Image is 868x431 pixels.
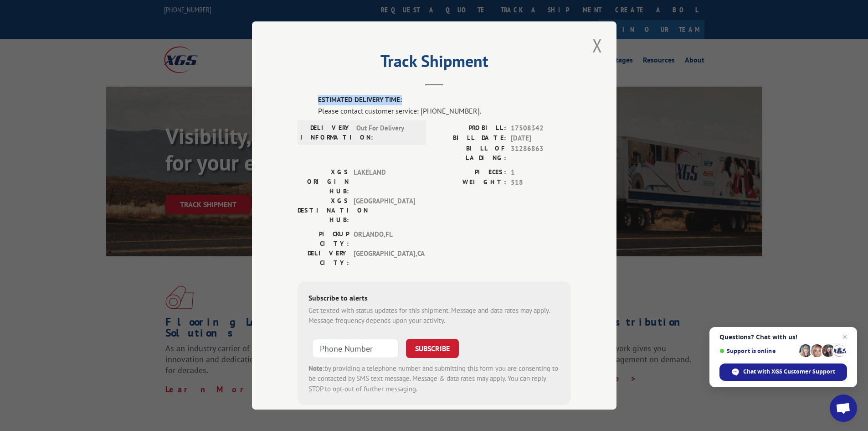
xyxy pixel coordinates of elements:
label: ESTIMATED DELIVERY TIME: [318,95,571,105]
div: Subscribe to alerts [308,292,560,306]
label: WEIGHT: [434,177,506,188]
span: Questions? Chat with us! [719,333,847,341]
div: by providing a telephone number and submitting this form you are consenting to be contacted by SM... [308,363,560,395]
label: XGS DESTINATION HUB: [298,196,349,225]
button: SUBSCRIBE [406,339,459,358]
a: Open chat [830,395,857,422]
span: Support is online [719,348,796,354]
label: BILL OF LADING: [434,144,506,163]
strong: Note: [308,364,324,373]
h2: Track Shipment [298,55,571,72]
span: [GEOGRAPHIC_DATA] [354,196,415,225]
span: ORLANDO , FL [354,229,415,249]
span: 17508342 [511,123,571,134]
span: 1 [511,167,571,178]
label: PIECES: [434,167,506,178]
span: 518 [511,177,571,188]
span: [GEOGRAPHIC_DATA] , CA [354,249,415,268]
input: Phone Number [312,339,399,358]
span: LAKELAND [354,167,415,196]
span: Out For Delivery [356,123,418,142]
label: PROBILL: [434,123,506,134]
label: PICKUP CITY: [298,229,349,249]
div: Please contact customer service: [PHONE_NUMBER]. [318,105,571,116]
label: DELIVERY INFORMATION: [300,123,352,142]
label: XGS ORIGIN HUB: [298,167,349,196]
button: Close modal [590,33,605,58]
span: Chat with XGS Customer Support [719,363,847,381]
label: BILL DATE: [434,133,506,144]
span: [DATE] [511,133,571,144]
label: DELIVERY CITY: [298,249,349,268]
span: 31286863 [511,144,571,163]
span: Chat with XGS Customer Support [743,368,835,376]
div: Get texted with status updates for this shipment. Message and data rates may apply. Message frequ... [308,306,560,326]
